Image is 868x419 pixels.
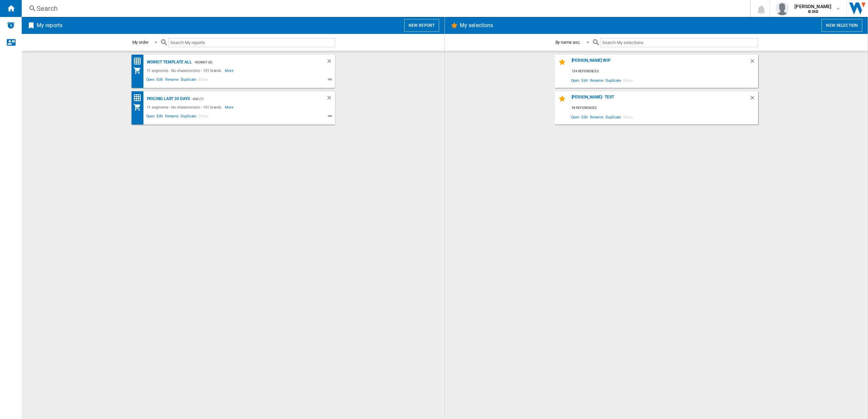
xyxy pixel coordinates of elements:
[156,76,164,84] span: Edit
[580,76,589,85] span: Edit
[622,76,634,85] span: Share
[570,58,749,67] div: [PERSON_NAME] WIP
[180,113,197,121] span: Duplicate
[775,2,789,15] img: profile.jpg
[605,76,622,85] span: Duplicate
[570,112,581,121] span: Open
[326,58,335,66] div: Delete
[600,38,758,47] input: Search My selections
[570,104,758,112] div: 54 references
[808,9,818,14] b: IE DID
[570,95,749,104] div: [PERSON_NAME]- Test
[145,113,156,121] span: Open
[164,76,180,84] span: Rename
[180,76,197,84] span: Duplicate
[37,4,732,13] div: Search
[164,113,180,121] span: Rename
[145,76,156,84] span: Open
[133,66,145,75] div: My Assortment
[7,21,15,29] img: alerts-logo.svg
[570,67,758,76] div: 154 references
[197,76,209,84] span: Share
[145,95,190,103] div: Pricing Last 30 days
[589,112,605,121] span: Rename
[555,40,581,45] div: By name asc.
[404,19,439,32] button: New report
[197,113,209,121] span: Share
[580,112,589,121] span: Edit
[458,19,494,32] h2: My selections
[225,66,235,75] span: More
[190,95,313,103] div: - DID (1)
[794,3,831,10] span: [PERSON_NAME]
[570,76,581,85] span: Open
[749,95,758,104] div: Delete
[133,94,145,102] div: Price Matrix
[156,113,164,121] span: Edit
[622,112,634,121] span: Share
[168,38,335,47] input: Search My reports
[145,66,225,75] div: 11 segments - No characteristic - 151 brands
[145,58,192,66] div: Workit Template All
[133,103,145,111] div: My Assortment
[133,57,145,65] div: Price Matrix
[192,58,313,66] div: - Workit (8)
[326,95,335,103] div: Delete
[589,76,605,85] span: Rename
[225,103,235,111] span: More
[822,19,862,32] button: New selection
[749,58,758,67] div: Delete
[605,112,622,121] span: Duplicate
[132,40,149,45] div: My order
[35,19,64,32] h2: My reports
[145,103,225,111] div: 11 segments - No characteristic - 151 brands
